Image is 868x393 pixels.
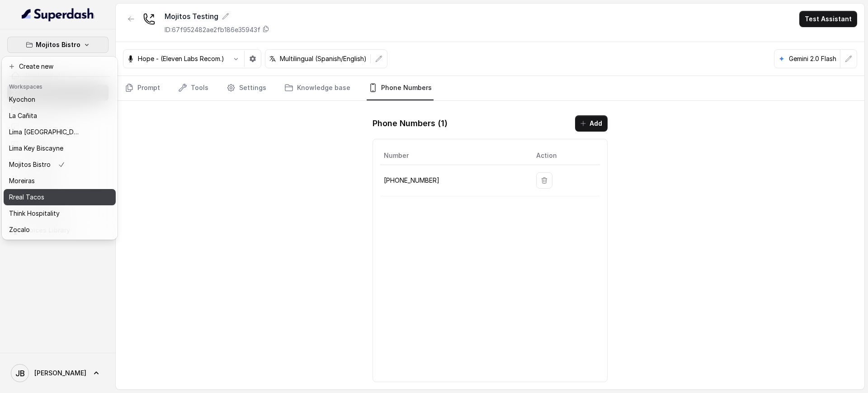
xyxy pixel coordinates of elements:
div: Mojitos Bistro [2,57,118,240]
p: Rreal Tacos [9,192,44,203]
button: Create new [4,58,116,75]
p: Think Hospitality [9,208,60,219]
header: Workspaces [4,79,116,93]
p: Mojitos Bistro [9,159,51,170]
button: Mojitos Bistro [7,37,108,53]
p: Lima [GEOGRAPHIC_DATA] [9,127,81,137]
p: Kyochon [9,94,35,105]
p: Mojitos Bistro [36,39,80,50]
p: La Cañita [9,110,37,121]
p: Moreiras [9,175,35,186]
p: Lima Key Biscayne [9,143,63,154]
p: Zocalo [9,224,30,235]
